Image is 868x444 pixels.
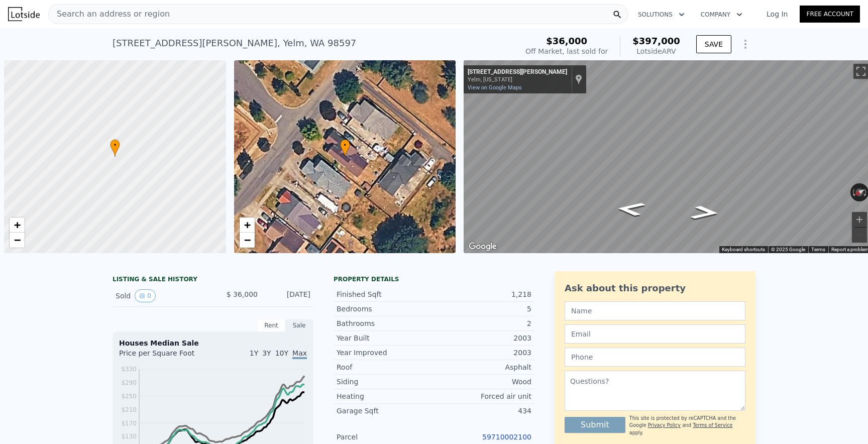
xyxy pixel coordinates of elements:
[337,304,434,314] div: Bedrooms
[800,6,860,23] a: Free Account
[250,349,258,357] span: 1Y
[10,217,25,233] a: Zoom in
[240,217,255,233] a: Zoom in
[648,422,681,428] a: Privacy Policy
[811,247,825,252] a: Terms (opens in new tab)
[632,46,680,56] div: Lotside ARV
[565,324,745,344] input: Email
[337,377,434,387] div: Siding
[337,348,434,358] div: Year Improved
[257,319,285,332] div: Rent
[49,8,170,20] span: Search an address or region
[693,6,750,24] button: Company
[565,348,745,367] input: Phone
[266,289,310,302] div: [DATE]
[434,318,531,328] div: 2
[468,68,567,76] div: [STREET_ADDRESS][PERSON_NAME]
[565,301,745,320] input: Name
[113,36,356,50] div: [STREET_ADDRESS][PERSON_NAME] , Yelm , WA 98597
[119,338,307,348] div: Houses Median Sale
[693,422,732,428] a: Terms of Service
[482,433,531,441] a: 59710002100
[434,406,531,416] div: 434
[754,9,800,19] a: Log In
[434,362,531,372] div: Asphalt
[244,218,250,231] span: +
[340,139,350,157] div: •
[110,139,120,157] div: •
[14,218,21,231] span: +
[434,333,531,343] div: 2003
[735,34,755,54] button: Show Options
[116,289,205,302] div: Sold
[434,304,531,314] div: 5
[337,318,434,328] div: Bathrooms
[8,7,40,21] img: Lotside
[632,36,680,46] span: $397,000
[434,289,531,299] div: 1,218
[630,6,693,24] button: Solutions
[121,366,137,373] tspan: $330
[852,212,867,227] button: Zoom in
[575,74,582,85] a: Show location on map
[227,290,258,298] span: $ 36,000
[110,141,120,150] span: •
[434,391,531,401] div: Forced air unit
[119,348,213,364] div: Price per Square Foot
[466,240,499,253] img: Google
[285,319,313,332] div: Sale
[334,275,534,283] div: Property details
[337,406,434,416] div: Garage Sqft
[135,289,156,302] button: View historical data
[340,141,350,150] span: •
[10,233,25,248] a: Zoom out
[337,432,434,442] div: Parcel
[696,35,731,53] button: SAVE
[121,393,137,400] tspan: $250
[629,415,745,436] div: This site is protected by reCAPTCHA and the Google and apply.
[121,433,137,440] tspan: $130
[466,240,499,253] a: Open this area in Google Maps (opens a new window)
[337,362,434,372] div: Roof
[121,379,137,386] tspan: $290
[113,275,313,285] div: LISTING & SALE HISTORY
[565,281,745,295] div: Ask about this property
[240,233,255,248] a: Zoom out
[121,420,137,427] tspan: $170
[604,198,658,219] path: Go Northeast, Longmire St NW
[546,36,587,46] span: $36,000
[337,289,434,299] div: Finished Sqft
[434,377,531,387] div: Wood
[850,183,856,201] button: Rotate counterclockwise
[434,348,531,358] div: 2003
[771,247,805,252] span: © 2025 Google
[244,234,250,246] span: −
[337,333,434,343] div: Year Built
[678,202,732,223] path: Go Southwest, Longmire St NW
[121,406,137,413] tspan: $210
[852,228,867,243] button: Zoom out
[262,349,271,357] span: 3Y
[14,234,21,246] span: −
[525,46,608,56] div: Off Market, last sold for
[565,417,625,433] button: Submit
[468,84,522,91] a: View on Google Maps
[722,246,765,253] button: Keyboard shortcuts
[337,391,434,401] div: Heating
[468,76,567,83] div: Yelm, [US_STATE]
[275,349,288,357] span: 10Y
[292,349,307,359] span: Max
